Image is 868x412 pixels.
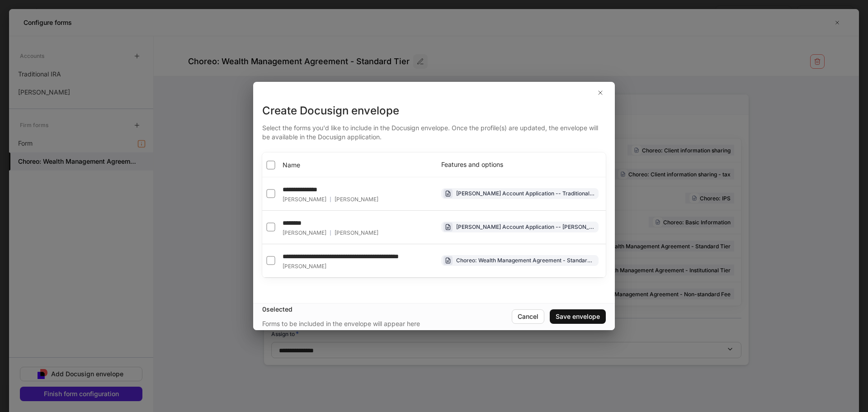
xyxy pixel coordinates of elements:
[262,104,606,118] div: Create Docusign envelope
[518,312,538,321] div: Cancel
[283,196,378,203] div: [PERSON_NAME]
[262,319,420,328] div: Forms to be included in the envelope will appear here
[556,312,600,321] div: Save envelope
[456,256,594,265] div: Choreo: Wealth Management Agreement - Standard Tier
[456,189,594,198] div: [PERSON_NAME] Account Application -- Traditional IRA (APP10539-61)
[262,118,606,142] div: Select the forms you'd like to include in the Docusign envelope. Once the profile(s) are updated,...
[283,263,326,270] span: [PERSON_NAME]
[335,196,378,203] span: [PERSON_NAME]
[283,161,300,170] span: Name
[262,305,512,314] div: 0 selected
[550,309,606,324] button: Save envelope
[335,229,378,237] span: [PERSON_NAME]
[456,223,594,231] div: [PERSON_NAME] Account Application -- [PERSON_NAME] (APP10539-61)
[283,229,378,237] div: [PERSON_NAME]
[434,152,606,177] th: Features and options
[512,309,544,324] button: Cancel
